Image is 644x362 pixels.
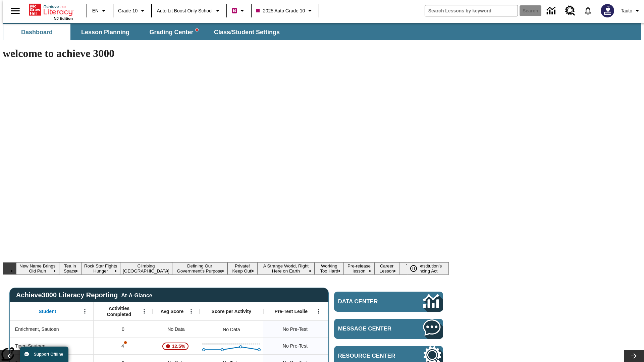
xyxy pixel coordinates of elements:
[334,292,443,312] a: Data Center
[283,343,308,350] span: No Pre-Test, Tiger, Sautoen
[601,4,614,17] img: Avatar
[15,326,59,333] span: Enrichment, Sautoen
[153,321,200,338] div: No Data, Enrichment, Sautoen
[561,2,579,20] a: Resource Center, Will open in new tab
[579,2,597,19] a: Notifications
[92,7,99,14] span: EN
[338,325,403,332] span: Message Center
[120,262,172,275] button: Slide 4 Climbing Mount Tai
[121,343,125,350] p: 4
[72,24,139,40] button: Lesson Planning
[283,326,308,333] span: No Pre-Test, Enrichment, Sautoen
[81,262,120,275] button: Slide 3 Rock Star Fights Hunger
[399,262,449,275] button: Slide 11 The Constitution's Balancing Act
[94,338,153,354] div: 4, One or more Activity scores may be invalid., Tiger, Sautoen
[327,321,391,338] div: No Data, Enrichment, Sautoen
[597,2,618,19] button: Select a new avatar
[115,5,149,17] button: Grade: Grade 10, Select a grade
[59,262,82,275] button: Slide 2 Tea in Space
[407,262,420,275] button: Pause
[3,24,286,40] div: SubNavbar
[314,306,324,316] button: Open Menu
[34,352,63,357] span: Support Offline
[21,28,53,36] span: Dashboard
[5,1,25,21] button: Open side menu
[624,350,644,362] button: Lesson carousel, Next
[407,262,427,275] div: Pause
[214,28,280,36] span: Class/Student Settings
[118,7,138,14] span: Grade 10
[257,262,314,275] button: Slide 7 A Strange World, Right Here on Earth
[338,353,403,359] span: Resource Center
[54,16,73,20] span: NJ Edition
[97,305,141,317] span: Activities Completed
[16,262,59,275] button: Slide 1 New Name Brings Old Pain
[543,2,561,20] a: Data Center
[186,306,196,316] button: Open Menu
[164,322,188,336] span: No Data
[344,262,374,275] button: Slide 9 Pre-release lesson
[149,28,198,36] span: Grading Center
[81,28,129,36] span: Lesson Planning
[374,262,399,275] button: Slide 10 Career Lesson
[122,326,124,333] span: 0
[327,338,391,354] div: No Data, Tiger, Sautoen
[229,5,249,17] button: Boost Class color is violet red. Change class color
[3,24,70,40] button: Dashboard
[80,306,90,316] button: Open Menu
[425,5,518,16] input: search field
[209,24,285,40] button: Class/Student Settings
[169,340,188,352] span: 12.5%
[618,5,644,17] button: Profile/Settings
[157,7,213,14] span: Auto Lit Boost only School
[172,262,227,275] button: Slide 5 Defining Our Government's Purpose
[219,323,243,336] div: No Data, Enrichment, Sautoen
[233,6,236,15] span: B
[315,262,344,275] button: Slide 8 Working Too Hard
[196,28,198,31] svg: writing assistant alert
[139,306,149,316] button: Open Menu
[20,347,68,362] button: Support Offline
[94,321,153,338] div: 0, Enrichment, Sautoen
[153,338,200,354] div: , 12.5%, Attention! This student's Average First Try Score of 12.5% is below 65%, Tiger, Sautoen
[254,5,317,17] button: Class: 2025 Auto Grade 10, Select your class
[338,298,401,305] span: Data Center
[212,308,252,314] span: Score per Activity
[3,47,449,60] h1: welcome to achieve 3000
[154,5,224,17] button: School: Auto Lit Boost only School, Select your school
[15,343,46,350] span: Tiger, Sautoen
[89,5,111,17] button: Language: EN, Select a language
[39,308,56,314] span: Student
[256,7,305,14] span: 2025 Auto Grade 10
[621,7,632,14] span: Tauto
[140,24,207,40] button: Grading Center
[29,3,73,16] a: Home
[3,23,641,40] div: SubNavbar
[121,291,152,299] div: At-A-Glance
[160,308,183,314] span: Avg Score
[227,262,257,275] button: Slide 6 Private! Keep Out!
[29,2,73,20] div: Home
[275,308,308,314] span: Pre-Test Lexile
[16,291,152,299] span: Achieve3000 Literacy Reporting
[334,319,443,339] a: Message Center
